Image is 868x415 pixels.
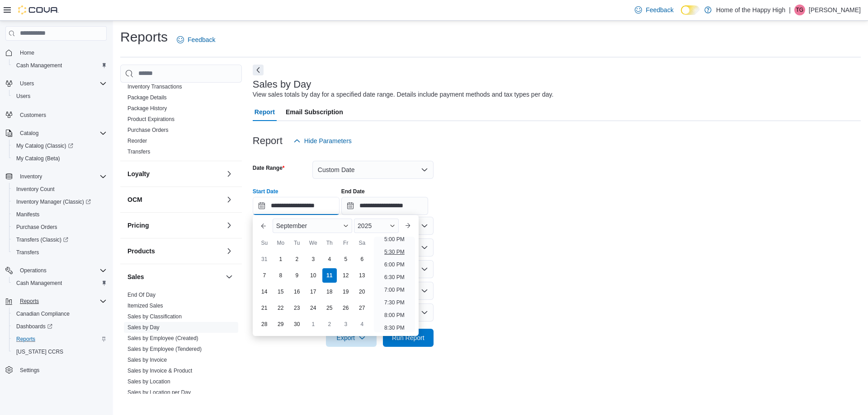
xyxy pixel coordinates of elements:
[127,272,144,281] h3: Sales
[253,164,285,172] label: Date Range
[127,195,222,204] button: OCM
[127,345,202,353] span: Sales by Employee (Tendered)
[127,94,167,101] span: Package Details
[20,173,42,180] span: Inventory
[127,247,155,256] h3: Products
[789,5,791,15] p: |
[16,109,107,120] span: Customers
[306,252,321,266] div: day-3
[127,221,149,230] h3: Pricing
[5,42,107,400] nav: Complex example
[16,171,46,182] button: Inventory
[127,272,222,281] button: Sales
[13,91,107,102] span: Users
[127,292,156,298] a: End Of Day
[127,149,150,155] a: Transfers
[355,317,369,331] div: day-4
[326,329,377,347] button: Export
[257,284,272,299] div: day-14
[224,168,235,179] button: Loyalty
[9,140,110,152] a: My Catalog (Classic)
[9,183,110,196] button: Inventory Count
[631,1,677,19] a: Feedback
[256,251,370,332] div: September, 2025
[13,140,107,151] span: My Catalog (Classic)
[306,284,321,299] div: day-17
[290,301,304,315] div: day-23
[290,132,355,150] button: Hide Parameters
[16,47,38,58] a: Home
[18,5,59,14] img: Cova
[2,295,110,308] button: Reports
[127,105,167,112] a: Package History
[16,364,107,376] span: Settings
[355,301,369,315] div: day-27
[339,236,353,250] div: Fr
[2,170,110,183] button: Inventory
[339,252,353,266] div: day-5
[13,153,107,164] span: My Catalog (Beta)
[127,324,160,331] span: Sales by Day
[127,116,175,123] span: Product Expirations
[794,5,805,15] div: Takara Grant
[127,126,169,134] span: Purchase Orders
[13,196,94,207] a: Inventory Manager (Classic)
[20,130,38,137] span: Catalog
[306,317,321,331] div: day-1
[16,310,70,317] span: Canadian Compliance
[339,268,353,283] div: day-12
[16,224,57,231] span: Purchase Orders
[9,233,110,246] a: Transfers (Classic)
[13,247,107,258] span: Transfers
[188,35,215,44] span: Feedback
[322,284,337,299] div: day-18
[306,236,321,250] div: We
[9,277,110,289] button: Cash Management
[20,367,39,374] span: Settings
[127,127,169,133] a: Purchase Orders
[274,252,288,266] div: day-1
[381,310,408,321] li: 8:00 PM
[290,236,304,250] div: Tu
[127,83,182,90] span: Inventory Transactions
[290,317,304,331] div: day-30
[339,284,353,299] div: day-19
[257,317,272,331] div: day-28
[16,47,107,58] span: Home
[13,334,39,345] a: Reports
[16,171,107,182] span: Inventory
[13,308,107,319] span: Canadian Compliance
[127,335,198,341] a: Sales by Employee (Created)
[255,103,275,121] span: Report
[257,301,272,315] div: day-21
[257,268,272,283] div: day-7
[127,389,191,396] span: Sales by Location per Day
[16,93,30,100] span: Users
[16,296,42,307] button: Reports
[224,246,235,256] button: Products
[127,303,163,309] a: Itemized Sales
[13,184,58,195] a: Inventory Count
[13,60,66,71] a: Cash Management
[381,284,408,295] li: 7:00 PM
[127,335,198,342] span: Sales by Employee (Created)
[9,196,110,208] a: Inventory Manager (Classic)
[13,247,42,258] a: Transfers
[127,313,182,320] span: Sales by Classification
[9,152,110,165] button: My Catalog (Beta)
[306,301,321,315] div: day-24
[16,211,39,218] span: Manifests
[127,356,167,364] span: Sales by Invoice
[20,49,34,56] span: Home
[127,84,182,90] a: Inventory Transactions
[381,234,408,245] li: 5:00 PM
[13,308,73,319] a: Canadian Compliance
[120,27,242,161] div: Inventory
[13,209,43,220] a: Manifests
[312,161,434,179] button: Custom Date
[809,5,861,15] p: [PERSON_NAME]
[290,284,304,299] div: day-16
[13,278,66,289] a: Cash Management
[2,46,110,59] button: Home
